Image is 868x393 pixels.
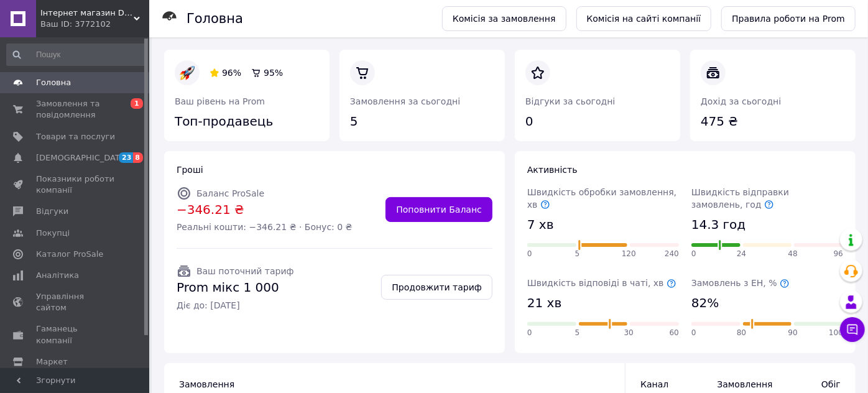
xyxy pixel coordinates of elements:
[575,249,580,259] span: 5
[177,165,203,175] span: Гроші
[131,98,143,109] span: 1
[665,249,679,259] span: 240
[187,11,243,26] h1: Головна
[840,317,865,342] button: Чат з покупцем
[6,44,147,66] input: Пошук
[691,294,719,312] span: 82%
[36,77,71,88] span: Головна
[576,6,712,31] a: Комісія на сайті компанії
[721,6,856,31] a: Правила роботи на Prom
[40,7,134,19] span: Інтернет магазин DeVo - різноманітні товари по доступній ціні.
[36,152,128,164] span: [DEMOGRAPHIC_DATA]
[177,201,353,219] span: −346.21 ₴
[640,379,668,389] span: Канал
[718,378,769,391] span: Замовлення
[527,328,532,338] span: 0
[179,379,234,389] span: Замовлення
[527,278,676,288] span: Швидкість відповіді в чаті, хв
[36,206,68,217] span: Відгуки
[691,187,789,210] span: Швидкість відправки замовлень, год
[442,6,566,31] a: Комісія за замовлення
[36,270,79,281] span: Аналітика
[788,328,798,338] span: 90
[527,165,578,175] span: Активність
[527,187,676,210] span: Швидкість обробки замовлення, хв
[788,249,798,259] span: 48
[36,228,70,239] span: Покупці
[624,328,634,338] span: 30
[691,216,746,234] span: 14.3 год
[527,249,532,259] span: 0
[222,68,241,78] span: 96%
[794,378,841,391] span: Обіг
[177,299,294,312] span: Діє до: [DATE]
[834,249,843,259] span: 96
[133,152,143,163] span: 8
[829,328,843,338] span: 100
[737,328,746,338] span: 80
[691,278,790,288] span: Замовлень з ЕН, %
[36,323,115,346] span: Гаманець компанії
[575,328,580,338] span: 5
[691,328,696,338] span: 0
[119,152,133,163] span: 23
[196,266,294,276] span: Ваш поточний тариф
[40,19,149,30] div: Ваш ID: 3772102
[36,173,115,196] span: Показники роботи компанії
[264,68,283,78] span: 95%
[196,188,264,198] span: Баланс ProSale
[622,249,636,259] span: 120
[177,279,294,297] span: Prom мікс 1 000
[36,356,68,368] span: Маркет
[36,249,103,260] span: Каталог ProSale
[36,98,115,121] span: Замовлення та повідомлення
[381,275,492,300] a: Продовжити тариф
[670,328,679,338] span: 60
[527,294,561,312] span: 21 хв
[527,216,554,234] span: 7 хв
[386,197,492,222] a: Поповнити Баланс
[691,249,696,259] span: 0
[36,291,115,313] span: Управління сайтом
[737,249,746,259] span: 24
[177,221,353,233] span: Реальні кошти: −346.21 ₴ · Бонус: 0 ₴
[36,131,115,142] span: Товари та послуги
